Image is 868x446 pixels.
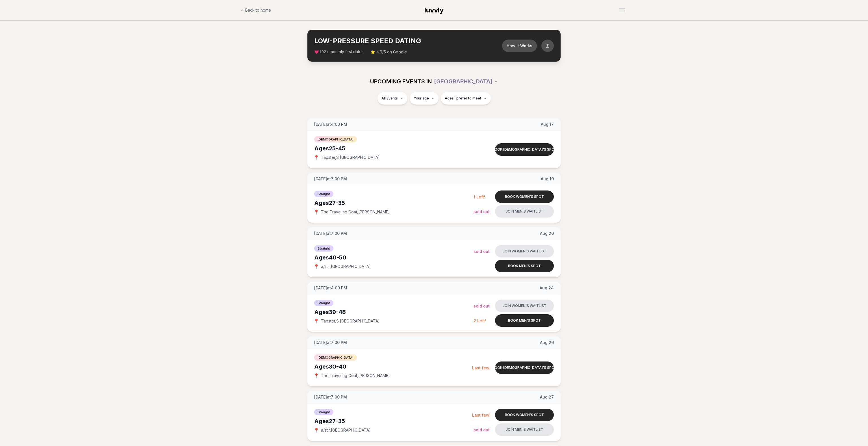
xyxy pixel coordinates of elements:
[314,191,333,197] span: Straight
[314,122,347,127] span: [DATE] at 4:00 PM
[414,96,429,101] span: Your age
[445,96,481,101] span: Ages I prefer to meet
[314,231,347,236] span: [DATE] at 7:00 PM
[314,394,347,400] span: [DATE] at 7:00 PM
[495,205,554,218] button: Join men's waitlist
[314,144,474,152] div: Ages 25-45
[370,77,432,85] span: UPCOMING EVENTS IN
[424,6,444,14] span: luvvly
[495,314,554,327] button: Book men's spot
[541,122,554,127] span: Aug 17
[314,354,357,361] span: [DEMOGRAPHIC_DATA]
[314,254,474,261] div: Ages 40-50
[381,96,398,101] span: All Events
[314,373,319,378] span: 📍
[314,245,333,252] span: Straight
[321,427,371,433] span: a/stir , [GEOGRAPHIC_DATA]
[540,340,554,345] span: Aug 26
[540,285,554,291] span: Aug 24
[370,49,407,55] span: ⭐ 4.9/5 on Google
[495,143,554,156] button: Book [DEMOGRAPHIC_DATA]'s spot
[377,92,407,105] button: All Events
[314,340,347,345] span: [DATE] at 7:00 PM
[474,427,490,432] span: Sold Out
[321,264,371,269] span: a/stir , [GEOGRAPHIC_DATA]
[495,361,554,374] button: Book [DEMOGRAPHIC_DATA]'s spot
[617,6,627,14] button: Open menu
[314,300,333,306] span: Straight
[319,50,326,54] span: 192
[541,176,554,182] span: Aug 19
[441,92,491,105] button: Ages I prefer to meet
[314,428,319,432] span: 📍
[434,75,498,88] button: [GEOGRAPHIC_DATA]
[474,318,486,323] span: 2 Left!
[241,5,271,16] a: Back to home
[245,7,271,13] span: Back to home
[314,36,502,46] h2: LOW-PRESSURE SPEED DATING
[474,194,485,199] span: 1 Left!
[314,49,364,55] span: 💗 + monthly first dates
[495,300,554,312] button: Join women's waitlist
[321,209,390,215] span: The Traveling Goat , [PERSON_NAME]
[495,245,554,257] button: Join women's waitlist
[314,176,347,182] span: [DATE] at 7:00 PM
[495,260,554,272] button: Book men's spot
[472,413,491,417] span: Last few!
[540,394,554,400] span: Aug 27
[474,304,490,308] span: Sold Out
[314,409,333,415] span: Straight
[314,417,472,425] div: Ages 27-35
[314,308,474,316] div: Ages 39-48
[321,373,390,378] span: The Traveling Goat , [PERSON_NAME]
[424,6,444,15] a: luvvly
[474,249,490,254] span: Sold Out
[495,190,554,203] button: Book women's spot
[472,365,491,370] span: Last few!
[495,409,554,421] button: Book women's spot
[321,155,380,160] span: Tapster , S [GEOGRAPHIC_DATA]
[495,423,554,436] button: Join men's waitlist
[502,40,537,52] button: How it Works
[314,319,319,323] span: 📍
[321,318,380,324] span: Tapster , S [GEOGRAPHIC_DATA]
[410,92,439,105] button: Your age
[540,231,554,236] span: Aug 20
[314,363,472,371] div: Ages 30-40
[314,210,319,214] span: 📍
[314,155,319,160] span: 📍
[314,199,474,207] div: Ages 27-35
[314,264,319,269] span: 📍
[314,285,347,291] span: [DATE] at 4:00 PM
[314,136,357,142] span: [DEMOGRAPHIC_DATA]
[474,209,490,214] span: Sold Out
